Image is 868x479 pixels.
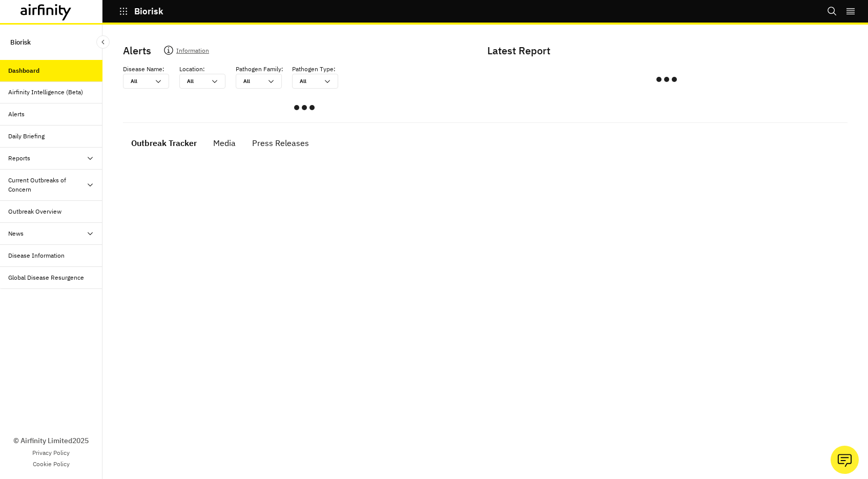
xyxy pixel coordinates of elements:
div: Alerts [8,110,25,119]
button: Biorisk [119,3,163,20]
p: Latest Report [487,43,843,58]
p: Alerts [123,43,151,58]
div: Outbreak Overview [8,207,61,216]
div: Airfinity Intelligence (Beta) [8,88,83,97]
div: Press Releases [252,135,309,151]
p: Biorisk [134,7,163,16]
button: Search [827,3,837,20]
button: Ask our analysts [831,446,859,474]
p: Pathogen Type : [292,65,336,74]
p: Biorisk [10,33,31,52]
div: Current Outbreaks of Concern [8,176,86,194]
div: Media [213,135,236,151]
div: Global Disease Resurgence [8,273,84,282]
div: Reports [8,154,30,163]
div: Dashboard [8,66,39,75]
p: © Airfinity Limited 2025 [13,435,89,446]
a: Privacy Policy [32,448,70,457]
div: News [8,229,24,238]
p: Location : [179,65,205,74]
div: Disease Information [8,251,65,260]
p: Pathogen Family : [236,65,283,74]
button: Close Sidebar [96,35,110,49]
div: Outbreak Tracker [131,135,197,151]
p: Disease Name : [123,65,164,74]
div: Daily Briefing [8,132,45,141]
p: Information [176,45,209,59]
a: Cookie Policy [33,460,70,469]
